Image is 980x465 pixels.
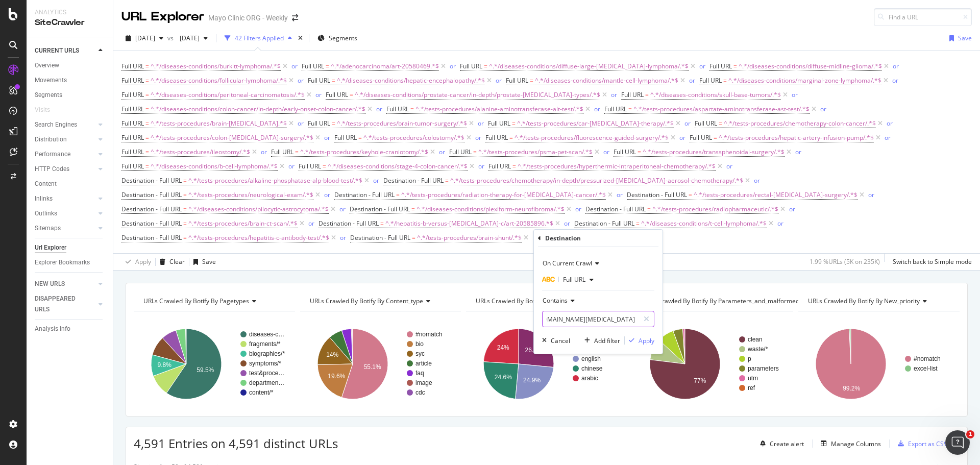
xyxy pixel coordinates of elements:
span: 2025 Jul. 16th [176,34,200,42]
div: Apply [135,257,151,266]
button: or [820,104,826,114]
span: Full URL [302,62,324,70]
span: Full URL [614,148,636,156]
span: Full URL [308,76,330,85]
div: Content [35,179,57,189]
span: Full URL [621,90,644,99]
div: SiteCrawler [35,17,105,29]
a: Url Explorer [35,242,106,253]
span: = [512,162,516,170]
span: Full URL [308,119,330,128]
a: Visits [35,105,60,115]
div: Analysis Info [35,324,70,334]
button: or [324,190,330,200]
span: vs [167,34,176,42]
span: = [332,76,335,85]
button: or [373,176,379,185]
span: = [145,133,149,142]
span: ^.*/diseases-conditions/prostate-cancer/in-depth/prostate-[MEDICAL_DATA]-types/.*$ [355,88,600,102]
span: Destination - Full URL [627,190,687,199]
button: or [699,61,705,71]
button: Manage Columns [817,437,881,450]
span: = [183,190,187,199]
span: ^.*/diseases-conditions/skull-base-tumors/.*$ [650,88,781,102]
button: Full URL [542,272,598,288]
span: = [530,76,533,85]
div: or [684,119,691,128]
span: Contains [543,296,568,305]
span: = [714,133,717,142]
div: Save [202,257,216,266]
button: or [594,104,600,114]
span: ^.*/diseases-conditions/t-cell-lymphoma/.*$ [641,216,767,231]
span: ^.*/tests-procedures/rectal-[MEDICAL_DATA]-surgery/.*$ [694,188,857,202]
a: Performance [35,149,95,160]
span: = [358,133,362,142]
span: 1 [966,430,974,438]
span: ^.*/diseases-conditions/marginal-zone-lymphoma/.*$ [728,74,881,88]
span: Full URL [334,133,357,142]
div: or [315,90,322,99]
span: = [412,233,415,242]
button: or [298,76,304,85]
button: Save [945,30,972,46]
div: or [754,176,760,185]
div: or [575,205,581,213]
span: ^.*/hepatitis-b-versus-[MEDICAL_DATA]-c/art-20585896.*$ [385,216,553,231]
div: Apply [639,336,654,345]
div: or [594,105,600,113]
span: Destination - Full URL [121,233,182,242]
iframe: Intercom live chat [945,430,970,455]
span: = [183,176,187,185]
span: ^.*/tests-procedures/chemotherapy/in-depth/pressurized-[MEDICAL_DATA]-aerosol-chemotherapy/.*$ [450,174,743,188]
span: Destination - Full URL [121,219,182,228]
span: ^.*/diseases-conditions/diffuse-large-[MEDICAL_DATA]-lymphoma/.*$ [489,59,689,74]
div: Destination [545,234,581,242]
div: or [340,233,346,242]
span: Full URL [121,148,144,156]
button: or [893,61,899,71]
span: Destination - Full URL [121,205,182,213]
button: [DATE] [121,30,167,46]
span: Full URL [709,62,732,70]
button: or [439,147,445,157]
span: 2025 Sep. 3rd [135,34,155,42]
button: or [261,147,267,157]
button: [DATE] [176,30,212,46]
span: = [411,205,415,213]
div: or [885,133,891,142]
div: Switch back to Simple mode [893,257,972,266]
span: = [145,62,149,70]
div: or [777,219,783,228]
div: or [450,62,456,70]
h4: URLs Crawled By Botify By pagetypes [141,293,286,309]
span: ^.*/tests-procedures/hepatitis-c-antibody-test/.*$ [188,231,329,245]
span: = [332,119,335,128]
span: ^.*/diseases-conditions/plexiform-neurofibroma/.*$ [416,202,565,216]
div: or [288,162,295,170]
span: = [145,119,149,128]
div: or [789,205,795,213]
div: or [689,76,695,85]
span: Full URL [488,162,511,170]
div: or [496,76,502,85]
span: Full URL [690,133,712,142]
span: Destination - Full URL [574,219,634,228]
div: Performance [35,149,70,160]
span: Full URL [121,119,144,128]
span: ^.*/tests-procedures/keyhole-craniotomy/.*$ [300,145,428,159]
div: or [298,76,304,85]
span: ^.*/tests-procedures/fluorescence-guided-surgery/.*$ [514,131,669,145]
span: Full URL [121,105,144,113]
a: Sitemaps [35,223,95,234]
a: Search Engines [35,119,95,130]
span: = [396,190,400,199]
div: Create alert [770,439,804,448]
button: or [603,147,609,157]
div: or [726,162,732,170]
span: ^.*/tests-procedures/alanine-aminotransferase-alt-test/.*$ [415,102,583,116]
div: Outlinks [35,208,57,219]
div: Distribution [35,134,67,145]
a: Overview [35,60,106,71]
div: Segments [35,90,62,101]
